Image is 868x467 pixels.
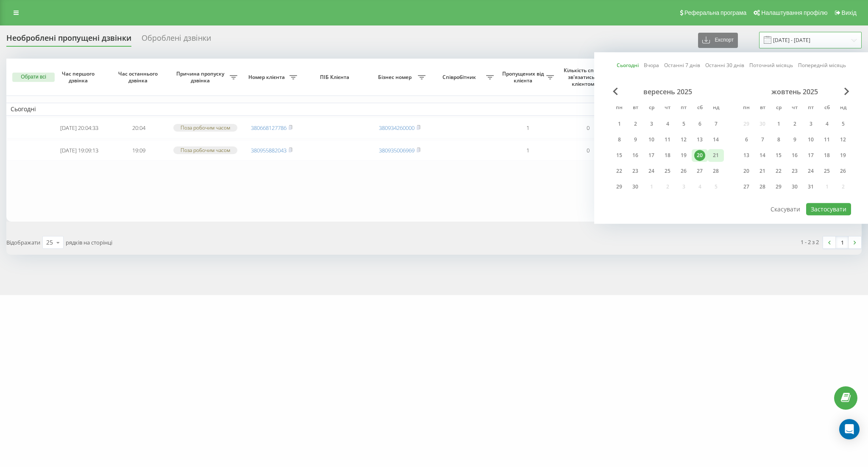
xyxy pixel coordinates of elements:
[562,67,606,87] span: Кількість спроб зв'язатись з клієнтом
[754,180,771,193] div: вт 28 жовт 2025 р.
[741,181,752,192] div: 27
[773,150,784,161] div: 15
[801,238,819,246] div: 1 - 2 з 2
[803,180,819,193] div: пт 31 жовт 2025 р.
[558,118,618,138] td: 0
[821,118,832,129] div: 4
[836,236,849,248] a: 1
[49,140,109,161] td: [DATE] 19:09:13
[643,149,659,162] div: ср 17 вер 2025 р.
[630,150,641,161] div: 16
[805,134,816,145] div: 10
[251,146,287,154] a: 380955882043
[611,87,724,96] div: вересень 2025
[613,87,618,95] span: Previous Month
[614,181,625,192] div: 29
[627,149,643,162] div: вт 16 вер 2025 р.
[659,133,676,146] div: чт 11 вер 2025 р.
[771,118,787,130] div: ср 1 жовт 2025 р.
[757,181,768,192] div: 28
[49,118,109,138] td: [DATE] 20:04:33
[698,33,738,48] button: Експорт
[803,118,819,130] div: пт 3 жовт 2025 р.
[803,165,819,177] div: пт 24 жовт 2025 р.
[659,165,676,177] div: чт 25 вер 2025 р.
[798,62,846,70] a: Попередній місяць
[754,149,771,162] div: вт 14 жовт 2025 р.
[787,118,803,130] div: чт 2 жовт 2025 р.
[676,165,692,177] div: пт 26 вер 2025 р.
[379,124,415,132] a: 380934260000
[142,34,211,47] div: Оброблені дзвінки
[694,166,705,177] div: 27
[708,165,724,177] div: нд 28 вер 2025 р.
[558,140,618,161] td: 0
[757,134,768,145] div: 7
[805,166,816,177] div: 24
[773,166,784,177] div: 22
[643,165,659,177] div: ср 24 вер 2025 р.
[434,74,486,81] span: Співробітник
[46,238,53,247] div: 25
[741,166,752,177] div: 20
[740,102,753,115] abbr: понеділок
[614,166,625,177] div: 22
[630,166,641,177] div: 23
[694,150,705,161] div: 20
[643,118,659,130] div: ср 3 вер 2025 р.
[646,118,657,129] div: 3
[789,181,800,192] div: 30
[678,134,689,145] div: 12
[837,118,849,129] div: 5
[773,134,784,145] div: 8
[173,124,237,131] div: Поза робочим часом
[676,133,692,146] div: пт 12 вер 2025 р.
[684,9,747,16] span: Реферальна програма
[754,133,771,146] div: вт 7 жовт 2025 р.
[662,166,673,177] div: 25
[705,62,744,70] a: Останні 30 днів
[708,118,724,130] div: нд 7 вер 2025 р.
[6,239,40,246] span: Відображати
[787,133,803,146] div: чт 9 жовт 2025 р.
[12,73,55,82] button: Обрати всі
[773,118,784,129] div: 1
[772,102,785,115] abbr: середа
[803,133,819,146] div: пт 10 жовт 2025 р.
[116,70,162,84] span: Час останнього дзвінка
[661,102,674,115] abbr: четвер
[738,180,754,193] div: пн 27 жовт 2025 р.
[761,9,827,16] span: Налаштування профілю
[804,102,817,115] abbr: п’ятниця
[646,150,657,161] div: 17
[109,140,169,161] td: 19:09
[627,118,643,130] div: вт 2 вер 2025 р.
[614,134,625,145] div: 8
[645,102,658,115] abbr: середа
[644,62,659,70] a: Вчора
[819,133,835,146] div: сб 11 жовт 2025 р.
[662,118,673,129] div: 4
[173,70,230,84] span: Причина пропуску дзвінка
[741,134,752,145] div: 6
[789,118,800,129] div: 2
[502,70,546,84] span: Пропущених від клієнта
[835,149,851,162] div: нд 19 жовт 2025 р.
[678,166,689,177] div: 26
[613,102,626,115] abbr: понеділок
[803,149,819,162] div: пт 17 жовт 2025 р.
[379,146,415,154] a: 380935006969
[630,118,641,129] div: 2
[837,102,849,115] abbr: неділя
[806,203,851,215] button: Застосувати
[766,203,805,215] button: Скасувати
[741,150,752,161] div: 13
[627,165,643,177] div: вт 23 вер 2025 р.
[787,165,803,177] div: чт 23 жовт 2025 р.
[309,74,362,81] span: ПІБ Клієнта
[646,134,657,145] div: 10
[251,124,287,132] a: 380668127786
[56,70,102,84] span: Час першого дзвінка
[837,134,849,145] div: 12
[805,118,816,129] div: 3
